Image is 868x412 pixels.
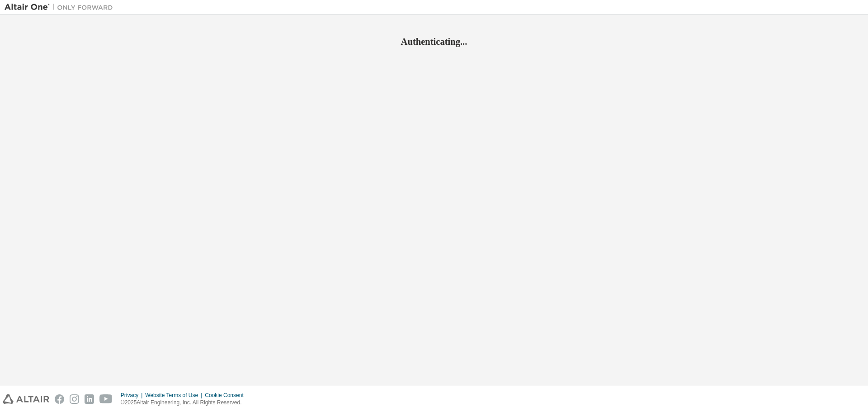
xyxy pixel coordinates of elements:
div: Privacy [121,392,145,399]
img: youtube.svg [99,394,113,404]
p: © 2025 Altair Engineering, Inc. All Rights Reserved. [121,399,249,407]
img: linkedin.svg [85,394,94,404]
img: instagram.svg [70,394,79,404]
img: Altair One [5,3,118,12]
div: Cookie Consent [205,392,249,399]
img: facebook.svg [55,394,64,404]
h2: Authenticating... [5,36,863,47]
img: altair_logo.svg [3,394,49,404]
div: Website Terms of Use [145,392,205,399]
